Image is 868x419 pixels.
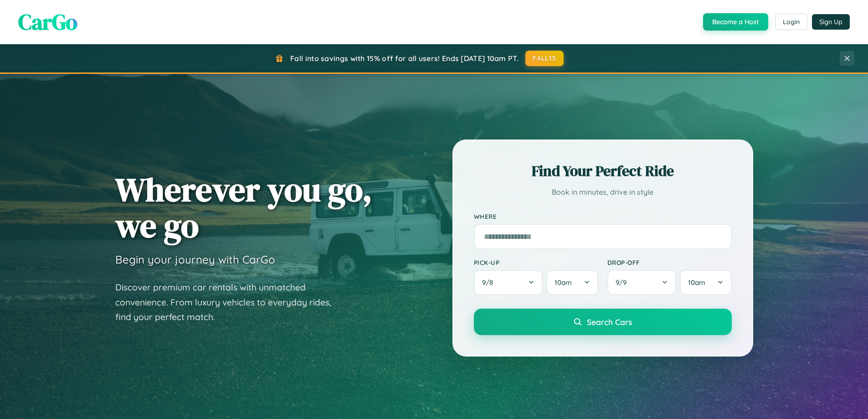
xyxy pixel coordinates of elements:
[474,259,598,266] label: Pick-up
[290,54,519,63] span: Fall into savings with 15% off for all users! Ends [DATE] 10am PT.
[688,278,705,287] span: 10am
[474,186,732,199] p: Book in minutes, drive in style
[607,270,677,295] button: 9/9
[546,270,598,295] button: 10am
[18,7,77,37] span: CarGo
[474,270,543,295] button: 9/8
[703,13,768,31] button: Become a Host
[616,278,631,287] span: 9 / 9
[474,309,732,335] button: Search Cars
[812,14,850,30] button: Sign Up
[115,253,275,266] h3: Begin your journey with CarGo
[607,259,732,266] label: Drop-off
[555,278,572,287] span: 10am
[525,51,564,66] button: FALL15
[474,161,732,181] h2: Find Your Perfect Ride
[115,171,372,243] h1: Wherever you go, we go
[482,278,498,287] span: 9 / 8
[587,317,632,327] span: Search Cars
[775,14,807,30] button: Login
[474,212,732,220] label: Where
[115,280,343,325] p: Discover premium car rentals with unmatched convenience. From luxury vehicles to everyday rides, ...
[680,270,731,295] button: 10am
